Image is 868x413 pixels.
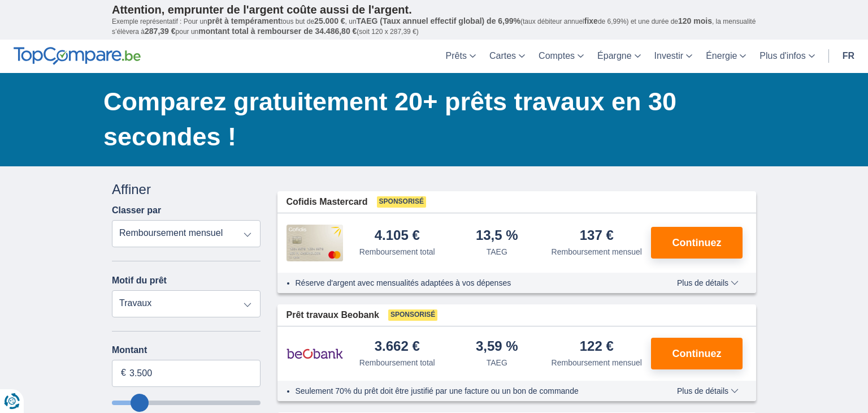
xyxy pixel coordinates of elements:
span: Plus de détails [677,279,739,287]
span: Prêt travaux Beobank [287,309,380,322]
span: TAEG (Taux annuel effectif global) de 6,99% [357,16,520,25]
a: fr [836,40,861,73]
a: Prêts [439,40,483,73]
button: Continuez [651,227,743,259]
a: Comptes [532,40,591,73]
a: Investir [648,40,700,73]
button: Continuez [651,338,743,369]
button: Plus de détails [669,278,747,287]
span: Cofidis Mastercard [287,196,368,209]
span: 120 mois [678,16,712,25]
span: Sponsorisé [388,309,437,321]
p: Attention, emprunter de l'argent coûte aussi de l'argent. [112,3,756,16]
label: Montant [112,345,261,355]
span: montant total à rembourser de 34.486,80 € [198,27,357,36]
div: 4.105 € [375,229,420,244]
span: Plus de détails [677,387,739,395]
a: Cartes [483,40,532,73]
div: Remboursement total [359,357,435,368]
a: Énergie [699,40,753,73]
img: TopCompare [14,47,141,65]
div: Remboursement total [359,246,435,257]
div: TAEG [487,246,507,257]
div: Remboursement mensuel [552,246,642,257]
button: Plus de détails [669,386,747,395]
div: 122 € [580,339,614,355]
div: TAEG [487,357,507,368]
span: Sponsorisé [377,196,426,208]
div: 13,5 % [476,229,518,244]
span: Continuez [672,349,722,359]
li: Réserve d'argent avec mensualités adaptées à vos dépenses [296,277,644,289]
input: wantToBorrow [112,401,261,405]
li: Seulement 70% du prêt doit être justifié par une facture ou un bon de commande [296,385,644,397]
div: Affiner [112,180,261,199]
div: Remboursement mensuel [552,357,642,368]
span: Continuez [672,238,722,248]
img: pret personnel Beobank [287,339,343,368]
img: pret personnel Cofidis CC [287,225,343,261]
label: Motif du prêt [112,276,167,286]
span: fixe [584,16,598,25]
a: Épargne [591,40,648,73]
div: 137 € [580,229,614,244]
p: Exemple représentatif : Pour un tous but de , un (taux débiteur annuel de 6,99%) et une durée de ... [112,16,756,37]
span: prêt à tempérament [207,16,281,25]
div: 3,59 % [476,339,518,355]
div: 3.662 € [375,339,420,355]
span: 287,39 € [145,27,176,36]
h1: Comparez gratuitement 20+ prêts travaux en 30 secondes ! [103,84,756,154]
span: 25.000 € [314,16,345,25]
label: Classer par [112,205,161,216]
span: € [121,367,126,380]
a: Plus d'infos [753,40,821,73]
